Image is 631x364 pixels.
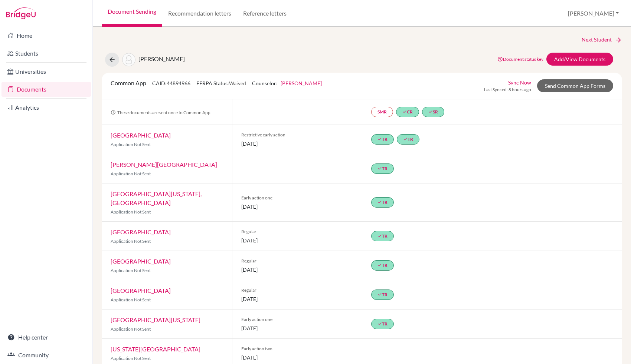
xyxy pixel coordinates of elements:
a: [PERSON_NAME] [281,80,322,86]
a: doneTR [371,260,394,271]
span: Common App [111,79,146,86]
span: Early action one [241,316,353,323]
i: done [403,137,408,141]
span: Application Not Sent [111,297,151,302]
a: [GEOGRAPHIC_DATA] [111,132,171,139]
a: SMR [371,107,393,117]
span: CAID: 44894966 [152,80,190,86]
i: done [377,234,382,238]
a: Sync Now [508,79,531,86]
span: FERPA Status: [196,80,246,86]
button: [PERSON_NAME] [565,6,622,20]
a: [US_STATE][GEOGRAPHIC_DATA] [111,345,200,353]
span: Counselor: [252,80,322,86]
a: [GEOGRAPHIC_DATA] [111,258,171,265]
span: Regular [241,228,353,235]
span: Waived [229,80,246,86]
a: Students [1,46,91,61]
i: done [377,166,382,171]
i: done [377,292,382,297]
a: doneTR [371,134,394,145]
span: Restrictive early action [241,132,353,138]
span: These documents are sent once to Common App [111,110,210,115]
i: done [402,109,407,114]
a: [PERSON_NAME][GEOGRAPHIC_DATA] [111,161,217,168]
a: [GEOGRAPHIC_DATA][US_STATE] [111,316,200,323]
span: Application Not Sent [111,238,151,244]
i: done [377,321,382,326]
a: Documents [1,82,91,97]
span: Early action one [241,195,353,201]
a: Next Student [582,36,622,44]
span: [DATE] [241,203,353,211]
a: [GEOGRAPHIC_DATA] [111,228,171,235]
i: done [377,137,382,141]
a: doneCR [396,107,419,117]
a: Universities [1,64,91,79]
a: [GEOGRAPHIC_DATA][US_STATE], [GEOGRAPHIC_DATA] [111,190,202,206]
a: Document status key [497,56,543,62]
img: Bridge-U [6,7,36,19]
a: doneTR [371,289,394,300]
i: done [377,200,382,204]
a: Community [1,348,91,363]
span: [PERSON_NAME] [138,55,185,62]
a: Analytics [1,100,91,115]
span: [DATE] [241,295,353,303]
a: doneTR [397,134,419,145]
span: [DATE] [241,266,353,274]
a: Add/View Documents [546,53,613,66]
a: doneTR [371,163,394,174]
span: Application Not Sent [111,209,151,215]
span: Application Not Sent [111,326,151,332]
i: done [428,109,433,114]
a: doneTR [371,319,394,329]
span: [DATE] [241,354,353,361]
span: Application Not Sent [111,171,151,176]
span: Last Synced: 8 hours ago [484,86,531,93]
i: done [377,263,382,267]
span: Application Not Sent [111,355,151,361]
a: Send Common App Forms [537,79,613,92]
a: doneSR [422,107,444,117]
span: Regular [241,287,353,294]
span: [DATE] [241,236,353,244]
span: [DATE] [241,140,353,148]
a: Help center [1,330,91,345]
a: doneTR [371,197,394,208]
span: Early action two [241,345,353,352]
a: [GEOGRAPHIC_DATA] [111,287,171,294]
a: Home [1,28,91,43]
span: Application Not Sent [111,268,151,273]
span: Application Not Sent [111,142,151,147]
a: doneTR [371,231,394,241]
span: Regular [241,258,353,264]
span: [DATE] [241,324,353,332]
